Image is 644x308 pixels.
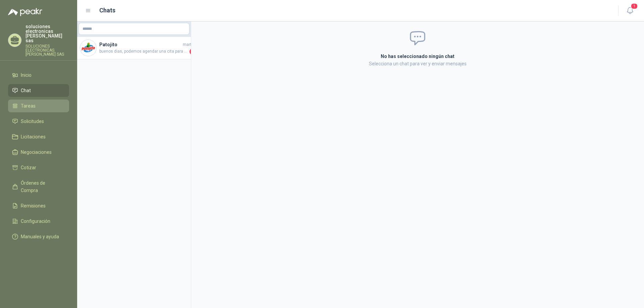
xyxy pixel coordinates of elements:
[8,115,69,128] a: Solicitudes
[8,161,69,174] a: Cotizar
[8,146,69,159] a: Negociaciones
[190,48,196,55] span: 1
[21,218,50,225] span: Configuración
[8,69,69,81] a: Inicio
[8,177,69,197] a: Órdenes de Compra
[8,130,69,143] a: Licitaciones
[21,118,44,125] span: Solicitudes
[25,24,69,43] p: soluciones electronicas [PERSON_NAME] sas
[21,71,32,79] span: Inicio
[301,60,535,67] p: Selecciona un chat para ver y enviar mensajes
[21,202,46,209] span: Remisiones
[301,53,535,60] h2: No has seleccionado ningún chat
[8,8,42,16] img: Logo peakr
[99,6,115,15] h1: Chats
[21,102,36,110] span: Tareas
[631,3,638,9] span: 1
[183,42,196,48] span: martes
[8,100,69,112] a: Tareas
[99,48,188,55] span: buenos dias, podemos agendar una cita para que visiten nuestras instalaciones y puedan cotizar es...
[99,41,181,48] h4: Patojito
[21,164,36,171] span: Cotizar
[21,148,52,156] span: Negociaciones
[8,84,69,97] a: Chat
[21,179,63,194] span: Órdenes de Compra
[25,44,69,56] p: SOLUCIONES ELECTRONICAS [PERSON_NAME] SAS
[624,5,636,17] button: 1
[8,215,69,228] a: Configuración
[21,133,46,140] span: Licitaciones
[21,233,59,240] span: Manuales y ayuda
[80,40,96,56] img: Company Logo
[8,230,69,243] a: Manuales y ayuda
[21,87,31,94] span: Chat
[77,37,191,59] a: Company LogoPatojitomartesbuenos dias, podemos agendar una cita para que visiten nuestras instala...
[8,199,69,212] a: Remisiones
